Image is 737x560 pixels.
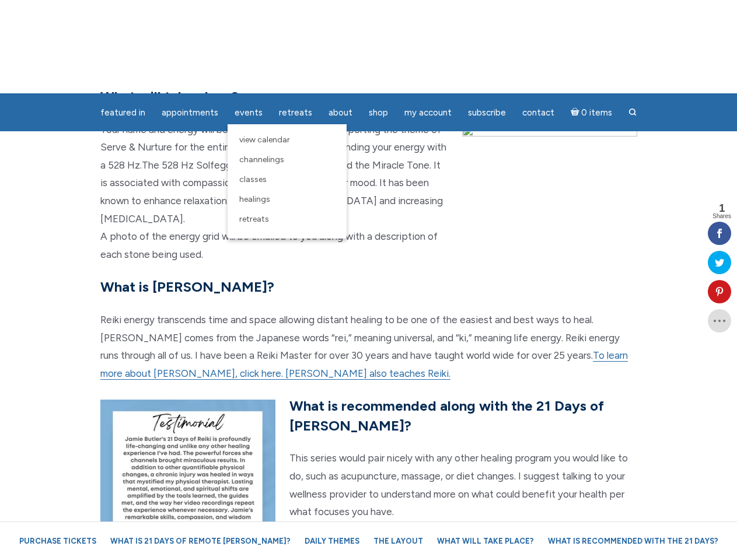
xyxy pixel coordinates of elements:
a: Classes [233,170,341,190]
span: Contact [522,107,554,118]
span: About [329,107,352,118]
span: View Calendar [239,135,290,145]
span: Shares [712,213,731,219]
a: Subscribe [461,101,513,124]
span: Channelings [239,155,284,164]
span: 0 items [581,108,612,117]
span: featured in [100,107,145,118]
i: Cart [571,107,582,118]
a: The Layout [368,531,429,551]
p: Reiki energy transcends time and space allowing distant healing to be one of the easiest and best... [100,311,637,382]
a: featured in [93,101,152,124]
span: Subscribe [468,107,506,118]
a: Retreats [233,209,341,229]
a: View Calendar [233,130,341,150]
strong: What is recommended along with the 21 Days of [PERSON_NAME]? [289,397,604,434]
span: Retreats [239,214,269,224]
a: What will take place? [431,531,540,551]
span: Shop [369,107,388,118]
a: Cart0 items [564,100,620,124]
p: This series would pair nicely with any other healing program you would like to do, such as acupun... [100,449,637,520]
p: Your name and energy will be placed in a crystal grid supporting the theme of Serve & Nurture for... [100,121,637,264]
span: Events [235,107,263,118]
span: The 528 Hz Solfeggio frequency is often called the Miracle Tone. It is associated with compassion... [100,159,443,225]
span: Healings [239,194,270,204]
span: 1 [712,203,731,213]
a: What is 21 Days of Remote [PERSON_NAME]? [104,531,296,551]
a: Contact [515,101,561,124]
strong: What is [PERSON_NAME]? [100,278,274,295]
a: Appointments [155,101,225,124]
span: Classes [239,174,267,184]
a: My Account [397,101,459,124]
a: What is recommended with the 21 Days? [542,531,724,551]
span: My Account [404,107,452,118]
a: Shop [362,101,395,124]
a: To learn more about [PERSON_NAME], click here. [PERSON_NAME] also teaches Reiki. [100,349,628,380]
img: Jamie Butler. The Everyday Medium [18,17,83,64]
span: Appointments [162,107,218,118]
span: Retreats [279,107,312,118]
strong: What will take place? [100,88,239,105]
a: About [322,101,359,124]
a: Purchase Tickets [13,531,102,551]
a: Healings [233,190,341,209]
a: Events [228,101,270,124]
a: Channelings [233,150,341,170]
a: Retreats [272,101,319,124]
a: Daily Themes [299,531,365,551]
